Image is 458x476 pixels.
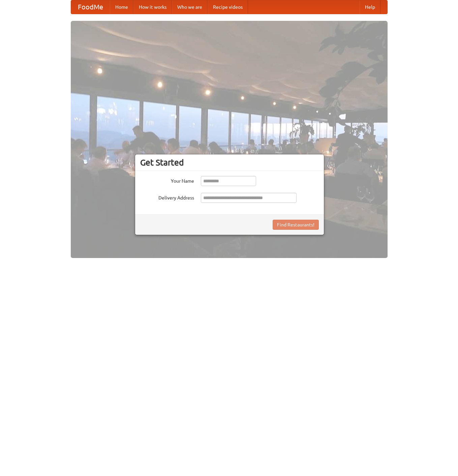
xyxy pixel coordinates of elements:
[172,0,208,14] a: Who we are
[140,157,319,168] h3: Get Started
[140,193,194,201] label: Delivery Address
[140,176,194,184] label: Your Name
[360,0,380,14] a: Help
[71,0,110,14] a: FoodMe
[133,0,172,14] a: How it works
[208,0,248,14] a: Recipe videos
[110,0,133,14] a: Home
[273,220,319,230] button: Find Restaurants!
